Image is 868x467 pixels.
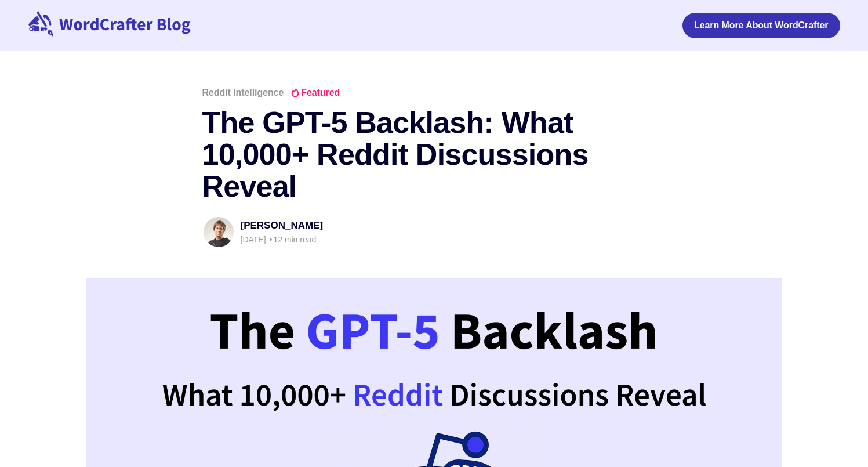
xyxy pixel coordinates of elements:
img: Federico Pascual [204,217,234,247]
a: Reddit Intelligence [202,88,284,97]
h1: The GPT-5 Backlash: What 10,000+ Reddit Discussions Reveal [202,107,666,202]
a: Read more of Federico Pascual [202,216,235,248]
a: [PERSON_NAME] [241,220,324,231]
time: [DATE] [241,235,266,244]
span: 12 min read [268,235,316,244]
span: • [269,235,272,245]
a: Learn More About WordCrafter [682,13,840,38]
span: Featured [290,88,340,97]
